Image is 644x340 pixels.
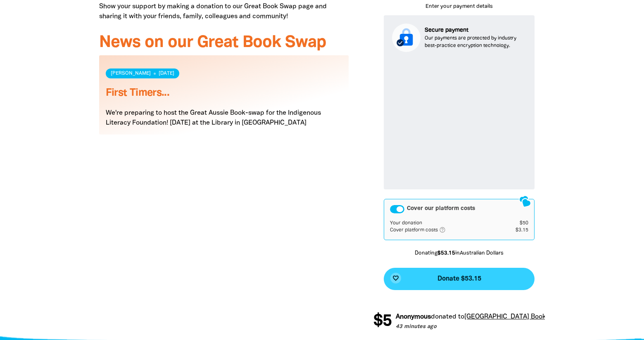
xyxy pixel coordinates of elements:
[106,88,170,98] a: First Timers...
[384,250,535,258] p: Donating in Australian Dollars
[392,275,399,281] i: favorite_border
[384,3,535,11] p: Enter your payment details
[373,313,392,330] span: $5
[503,227,529,234] td: $3.15
[503,220,529,227] td: $50
[431,314,464,320] span: donated to
[384,268,535,290] button: favorite_borderDonate $53.15
[425,26,526,35] p: Secure payment
[390,220,503,227] td: Your donation
[373,308,545,335] div: Donation stream
[390,205,404,213] button: Cover our platform costs
[437,276,481,282] span: Donate $53.15
[437,251,455,256] b: $53.15
[396,323,565,331] p: 43 minutes ago
[425,35,526,50] p: Our payments are protected by industry best-practice encryption technology.
[390,59,528,183] iframe: Secure payment input frame
[396,314,431,320] em: Anonymous
[439,227,452,233] i: help_outlined
[390,227,503,234] td: Cover platform costs
[464,314,565,320] a: [GEOGRAPHIC_DATA] Book Swap
[99,34,349,52] h3: News on our Great Book Swap
[99,55,349,144] div: Paginated content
